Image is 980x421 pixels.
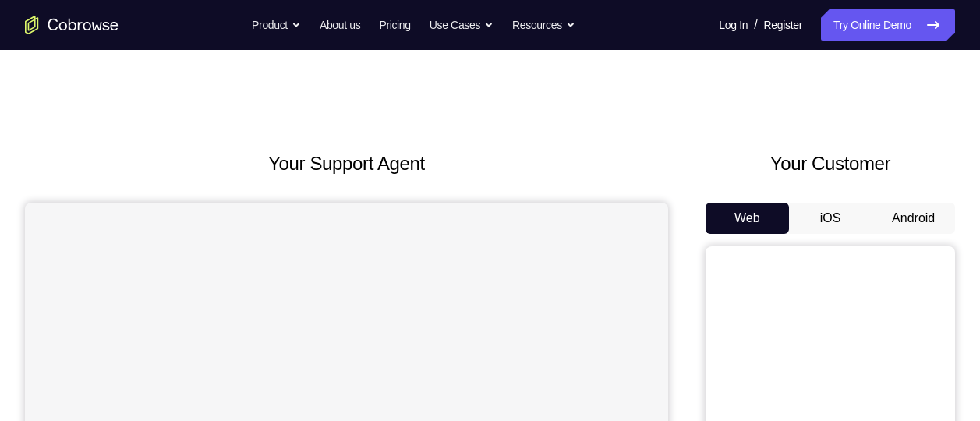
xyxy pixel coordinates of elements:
a: Pricing [379,9,410,41]
button: Product [252,9,301,41]
button: Android [872,203,955,234]
a: Try Online Demo [821,9,955,41]
h2: Your Support Agent [25,150,668,178]
a: Go to the home page [25,16,119,34]
button: Use Cases [430,9,494,41]
h2: Your Customer [706,150,955,178]
span: / [754,16,757,34]
button: Resources [512,9,575,41]
a: Log In [719,9,748,41]
button: iOS [789,203,872,234]
a: About us [320,9,360,41]
button: Web [706,203,789,234]
a: Register [764,9,802,41]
